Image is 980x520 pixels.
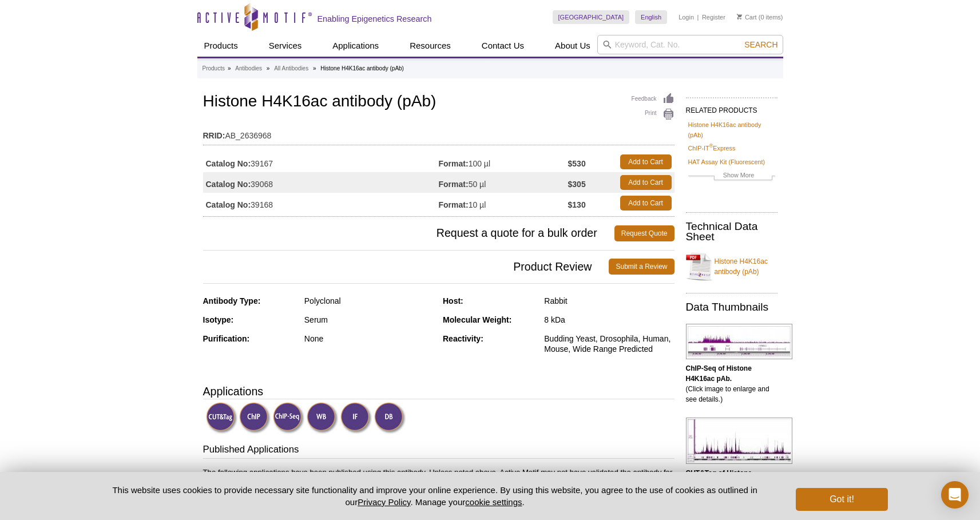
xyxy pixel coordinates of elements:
[697,10,699,24] li: |
[686,468,777,509] p: (Click image to enlarge and see details.)
[439,158,469,169] strong: Format:
[318,14,432,24] h2: Enabling Epigenetics Research
[307,402,338,434] img: Western Blot Validated
[304,334,434,344] div: None
[709,144,713,149] sup: ®
[262,35,309,57] a: Services
[686,418,792,464] img: Histone H4K16ac antibody (pAb) tested by CUT&Tag.
[203,296,261,305] strong: Antibody Type:
[737,10,783,24] li: (0 items)
[203,63,225,74] a: Products
[443,334,483,343] strong: Reactivity:
[941,481,969,509] div: Open Intercom Messenger
[235,63,262,74] a: Antibodies
[320,65,404,72] li: Histone H4K16ac antibody (pAb)
[274,63,308,74] a: All Antibodies
[686,249,777,284] a: Histone H4K16ac antibody (pAb)
[568,200,586,210] strong: $130
[340,402,372,434] img: Immunofluorescence Validated
[203,152,439,172] td: 39167
[443,296,463,305] strong: Host:
[741,39,781,50] button: Search
[93,484,777,508] p: This website uses cookies to provide necessary site functionality and improve your online experie...
[203,225,614,241] span: Request a quote for a bulk order
[403,35,458,57] a: Resources
[313,65,316,72] li: »
[688,170,775,183] a: Show More
[544,334,674,354] div: Budding Yeast, Drosophila, Human, Mouse, Wide Range Predicted
[439,152,568,172] td: 100 µl
[686,302,777,312] h2: Data Thumbnails
[439,179,469,189] strong: Format:
[548,35,597,57] a: About Us
[203,315,234,324] strong: Isotype:
[686,364,752,383] b: ChIP-Seq of Histone H4K16ac pAb.
[304,315,434,325] div: Serum
[553,10,630,24] a: [GEOGRAPHIC_DATA]
[688,143,736,153] a: ChIP-IT®Express
[439,200,469,210] strong: Format:
[203,259,609,275] span: Product Review
[439,193,568,213] td: 10 µl
[203,193,439,213] td: 39168
[197,35,245,57] a: Products
[203,172,439,193] td: 39068
[443,315,511,324] strong: Molecular Weight:
[632,93,675,105] a: Feedback
[614,225,675,241] a: Request Quote
[203,124,675,142] td: AB_2636968
[358,497,410,507] a: Privacy Policy
[796,488,887,511] button: Got it!
[544,315,674,325] div: 8 kDa
[267,65,270,72] li: »
[203,383,675,400] h3: Applications
[568,158,586,169] strong: $530
[702,13,725,21] a: Register
[686,221,777,242] h2: Technical Data Sheet
[597,35,783,54] input: Keyword, Cat. No.
[203,93,675,112] h1: Histone H4K16ac antibody (pAb)
[206,179,251,189] strong: Catalog No:
[737,14,742,19] img: Your Cart
[304,296,434,306] div: Polyclonal
[203,443,675,459] h3: Published Applications
[465,497,522,507] button: cookie settings
[239,402,271,434] img: ChIP Validated
[206,402,237,434] img: CUT&Tag Validated
[620,196,672,211] a: Add to Cart
[326,35,386,57] a: Applications
[632,108,675,121] a: Print
[206,158,251,169] strong: Catalog No:
[737,13,757,21] a: Cart
[635,10,667,24] a: English
[686,363,777,404] p: (Click image to enlarge and see details.)
[544,296,674,306] div: Rabbit
[688,120,775,140] a: Histone H4K16ac antibody (pAb)
[686,97,777,118] h2: RELATED PRODUCTS
[203,130,225,141] strong: RRID:
[206,200,251,210] strong: Catalog No:
[744,40,777,49] span: Search
[203,334,250,343] strong: Purification:
[374,402,406,434] img: Dot Blot Validated
[620,154,672,169] a: Add to Cart
[620,175,672,190] a: Add to Cart
[679,13,694,21] a: Login
[568,179,586,189] strong: $305
[273,402,304,434] img: ChIP-Seq Validated
[439,172,568,193] td: 50 µl
[686,324,792,359] img: Histone H4K16ac antibody (pAb) tested by ChIP-Seq.
[609,259,674,275] a: Submit a Review
[228,65,231,72] li: »
[475,35,531,57] a: Contact Us
[686,469,752,487] b: CUT&Tag of Histone H4K16ac pAb.
[688,157,765,167] a: HAT Assay Kit (Fluorescent)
